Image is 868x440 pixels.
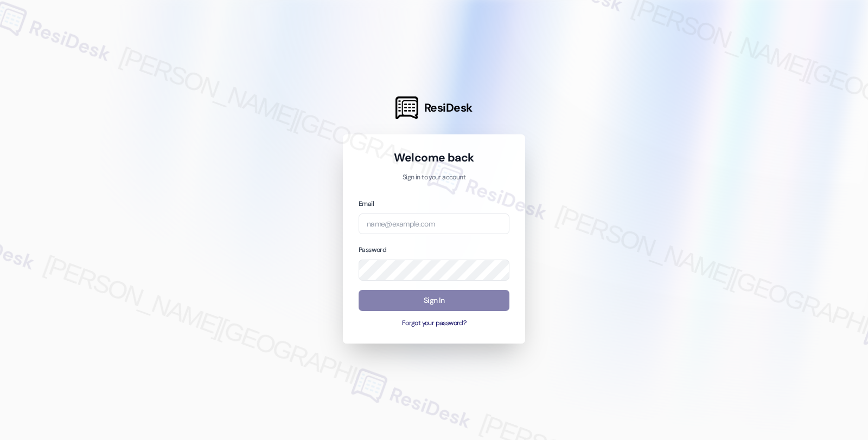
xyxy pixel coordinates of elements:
[359,290,509,311] button: Sign In
[359,319,509,328] button: Forgot your password?
[395,96,418,119] img: ResiDesk Logo
[359,199,374,208] label: Email
[359,173,509,183] p: Sign in to your account
[359,245,386,254] label: Password
[424,100,473,115] span: ResiDesk
[359,150,509,165] h1: Welcome back
[359,213,509,235] input: name@example.com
